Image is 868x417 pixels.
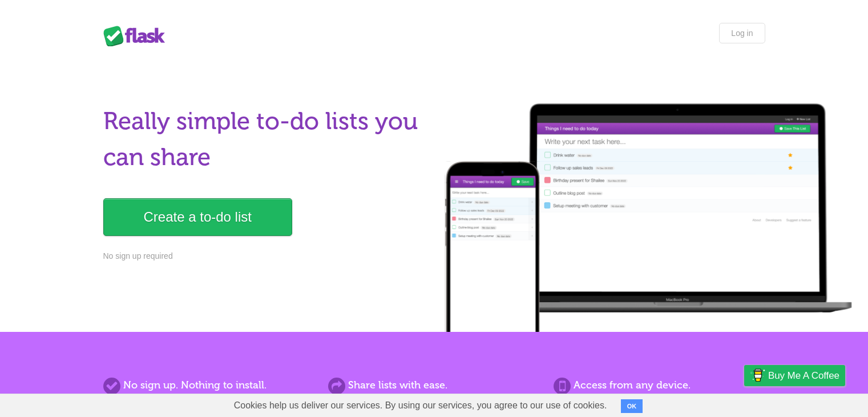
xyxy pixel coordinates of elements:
button: OK [621,399,643,413]
a: Create a to-do list [103,198,292,236]
img: Buy me a coffee [750,366,765,385]
span: Cookies help us deliver our services. By using our services, you agree to our use of cookies. [223,394,619,417]
h1: Really simple to-do lists you can share [103,103,427,175]
h2: No sign up. Nothing to install. [103,378,314,393]
div: Flask Lists [103,26,172,46]
span: Buy me a coffee [768,366,839,386]
p: No sign up required [103,250,427,262]
h2: Access from any device. [554,378,765,393]
a: Buy me a coffee [744,365,845,386]
h2: Share lists with ease. [328,378,539,393]
a: Log in [719,23,765,43]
